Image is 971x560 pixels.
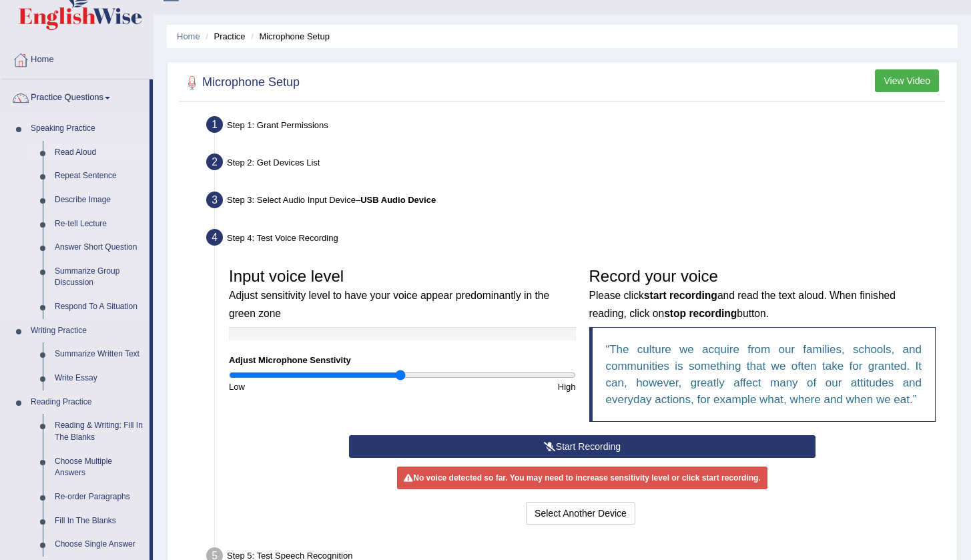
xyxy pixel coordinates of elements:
h2: Microphone Setup [182,73,300,93]
h3: Input voice level [229,268,576,320]
div: High [402,380,583,393]
a: Reading Practice [25,390,149,414]
label: Adjust Microphone Senstivity [229,354,351,366]
a: Practice Questions [1,79,149,113]
b: start recording [644,290,717,301]
small: Please click and read the text aloud. When finished reading, click on button. [589,290,896,318]
small: Adjust sensitivity level to have your voice appear predominantly in the green zone [229,290,549,318]
div: Step 3: Select Audio Input Device [200,188,951,217]
button: Start Recording [349,435,816,458]
div: No voice detected so far. You may need to increase sensitivity level or click start recording. [397,467,767,489]
a: Re-tell Lecture [49,212,149,236]
a: Fill In The Blanks [49,509,149,533]
button: View Video [875,69,939,92]
a: Read Aloud [49,141,149,165]
a: Summarize Written Text [49,342,149,366]
a: Repeat Sentence [49,164,149,188]
button: Select Another Device [526,502,635,525]
li: Practice [202,30,245,43]
a: Speaking Practice [25,117,149,141]
a: Re-order Paragraphs [49,485,149,509]
a: Home [177,31,200,41]
div: Low [222,380,402,393]
a: Summarize Group Discussion [49,260,149,295]
a: Home [1,41,153,75]
a: Writing Practice [25,319,149,343]
b: stop recording [664,308,737,319]
a: Answer Short Question [49,236,149,260]
a: Choose Single Answer [49,533,149,557]
q: The culture we acquire from our families, schools, and communities is something that we often tak... [606,343,922,406]
div: Step 4: Test Voice Recording [200,225,951,254]
a: Respond To A Situation [49,295,149,319]
span: – [356,195,436,205]
li: Microphone Setup [248,30,330,43]
b: USB Audio Device [360,195,436,205]
a: Choose Multiple Answers [49,450,149,485]
a: Describe Image [49,188,149,212]
div: Step 2: Get Devices List [200,150,951,179]
h3: Record your voice [589,268,936,320]
a: Reading & Writing: Fill In The Blanks [49,414,149,449]
a: Write Essay [49,366,149,390]
div: Step 1: Grant Permissions [200,112,951,142]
